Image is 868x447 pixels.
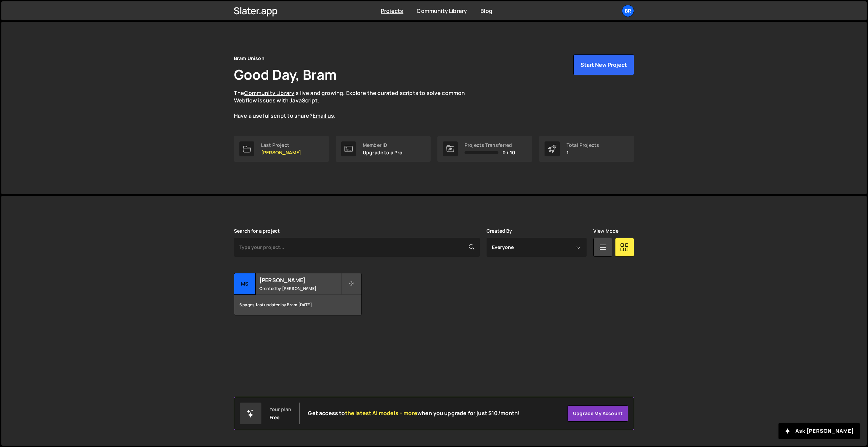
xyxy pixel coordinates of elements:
a: Email us [313,112,334,119]
a: Br [622,5,634,17]
a: Community Library [244,89,294,97]
div: Your plan [270,407,291,412]
div: Last Project [261,142,301,148]
p: Upgrade to a Pro [363,150,403,155]
label: Created By [487,228,512,234]
a: Upgrade my account [567,405,628,422]
small: Created by [PERSON_NAME] [259,286,341,291]
p: The is live and growing. Explore the curated scripts to solve common Webflow issues with JavaScri... [234,89,478,120]
input: Type your project... [234,238,480,257]
div: Free [270,415,280,420]
p: 1 [567,150,599,155]
a: Community Library [417,7,467,15]
p: [PERSON_NAME] [261,150,301,155]
button: Start New Project [573,54,634,75]
a: Projects [381,7,403,15]
a: Blog [480,7,492,15]
a: MS [PERSON_NAME] Created by [PERSON_NAME] 6 pages, last updated by Bram [DATE] [234,273,362,315]
div: 6 pages, last updated by Bram [DATE] [234,295,361,315]
span: 0 / 10 [502,150,515,155]
div: MS [234,273,256,295]
div: Bram Unison [234,54,264,62]
a: Last Project [PERSON_NAME] [234,136,329,162]
div: Member ID [363,142,403,148]
label: Search for a project [234,228,280,234]
h1: Good Day, Bram [234,65,337,84]
span: the latest AI models + more [345,409,417,417]
h2: [PERSON_NAME] [259,276,341,284]
label: View Mode [593,228,618,234]
div: Total Projects [567,142,599,148]
h2: Get access to when you upgrade for just $10/month! [308,410,520,416]
button: Ask [PERSON_NAME] [778,423,860,439]
div: Projects Transferred [465,142,515,148]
